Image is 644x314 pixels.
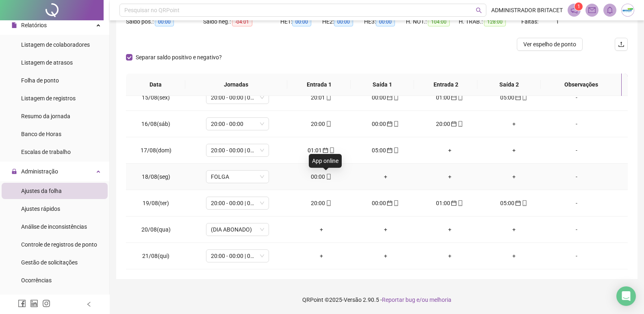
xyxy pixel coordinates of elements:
div: - [553,225,601,234]
th: Entrada 1 [287,74,351,96]
span: 1 [577,4,580,9]
div: + [488,225,540,234]
div: + [424,225,475,234]
sup: 1 [575,2,583,11]
span: Reportar bug e/ou melhoria [382,297,451,303]
span: Relatórios [21,22,47,28]
span: Administração [21,168,58,175]
span: mobile [325,174,332,180]
span: 1 [556,18,559,25]
div: + [296,251,347,260]
span: mobile [521,200,527,206]
span: mobile [457,200,463,206]
span: mobile [457,121,463,127]
span: calendar [386,95,392,100]
span: Observações [547,80,615,89]
img: 73035 [622,4,634,16]
span: Escalas de trabalho [21,149,71,155]
div: 20:01 [296,93,347,102]
span: calendar [450,121,457,127]
footer: QRPoint © 2025 - 2.90.5 - [110,286,644,314]
span: 21/08(qui) [142,253,169,259]
div: HE 1: [280,17,322,26]
span: 20:00 - 00:00 [211,118,264,130]
div: 01:01 [296,146,347,155]
span: notification [570,6,578,14]
span: mobile [521,95,527,100]
span: 00:00 [155,17,174,26]
span: mobile [392,121,399,127]
span: calendar [450,200,457,206]
span: 18/08(seg) [142,173,170,180]
span: mobile [325,95,332,100]
span: 15/08(sex) [142,94,170,101]
span: mobile [392,95,399,100]
span: Ocorrências [21,277,52,284]
span: Gestão de solicitações [21,259,78,266]
span: Ajustes da folha [21,188,62,194]
span: upload [618,41,624,48]
div: + [488,146,540,155]
span: 20:00 - 00:00 | 01:00 - 05:00 [211,91,264,104]
span: Ver espelho de ponto [523,40,576,49]
span: instagram [42,299,50,308]
div: + [360,172,411,181]
span: 104:00 [428,17,450,26]
div: 00:00 [360,93,411,102]
div: - [553,93,601,102]
div: 00:00 [360,119,411,128]
span: 19/08(ter) [143,200,169,206]
th: Data [126,74,185,96]
span: mobile [392,147,399,153]
div: 00:00 [360,199,411,208]
span: Listagem de registros [21,95,76,102]
span: mobile [328,147,335,153]
div: 20:00 [296,119,347,128]
span: 20/08(qua) [141,226,171,233]
div: 20:00 [424,119,475,128]
span: left [86,301,92,307]
span: Separar saldo positivo e negativo? [132,53,225,62]
span: calendar [514,95,521,100]
span: calendar [322,147,328,153]
div: - [553,251,601,260]
span: Resumo da jornada [21,113,70,119]
div: App online [309,154,342,168]
div: + [424,172,475,181]
div: HE 3: [364,17,406,26]
span: Banco de Horas [21,131,61,137]
span: calendar [386,147,392,153]
div: 01:00 [424,93,475,102]
span: linkedin [30,299,38,308]
span: Faltas: [521,18,540,25]
th: Jornadas [185,74,287,96]
div: 20:00 [296,199,347,208]
div: - [553,119,601,128]
span: Controle de registros de ponto [21,241,97,248]
span: ADMINISTRADOR BRITACET [491,6,563,15]
span: 17/08(dom) [141,147,171,154]
span: 20:00 - 00:00 | 01:00 - 05:00 [211,197,264,209]
span: Folha de ponto [21,77,59,84]
span: 128:00 [484,17,506,26]
span: 00:00 [334,17,353,26]
th: Saída 2 [477,74,541,96]
th: Entrada 2 [414,74,477,96]
span: facebook [18,299,26,308]
div: + [360,251,411,260]
span: Listagem de atrasos [21,59,73,66]
span: lock [11,169,17,174]
div: 00:00 [296,172,347,181]
span: bell [606,6,614,14]
span: Análise de inconsistências [21,223,87,230]
div: Open Intercom Messenger [616,286,636,306]
span: mobile [325,121,332,127]
div: - [553,172,601,181]
span: Versão [344,297,362,303]
span: mobile [325,200,332,206]
div: 05:00 [488,93,540,102]
span: search [476,7,482,13]
span: 20:00 - 00:00 | 01:00 - 05:00 [211,144,264,156]
span: mail [588,6,596,14]
span: mobile [457,95,463,100]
